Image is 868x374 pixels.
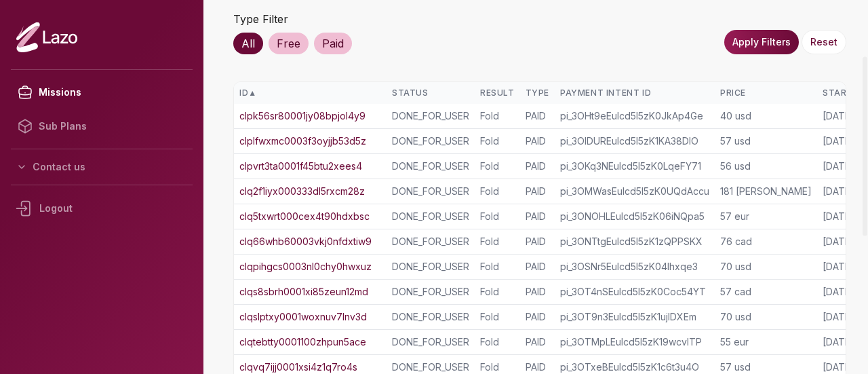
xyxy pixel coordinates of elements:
[560,235,709,248] div: pi_3ONTtgEulcd5I5zK1zQPPSKX
[314,33,352,54] div: Paid
[480,360,515,374] div: Fold
[560,310,709,324] div: pi_3OT9n3Eulcd5I5zK1ujIDXEm
[526,134,549,148] div: PAID
[239,210,370,223] a: clq5txwrt000cex4t90hdxbsc
[526,109,549,123] div: PAID
[392,109,469,123] div: DONE_FOR_USER
[392,310,469,324] div: DONE_FOR_USER
[560,109,709,123] div: pi_3OHt9eEulcd5I5zK0JkAp4Ge
[392,235,469,248] div: DONE_FOR_USER
[560,185,709,198] div: pi_3OMWasEulcd5I5zK0UQdAccu
[720,335,812,349] div: 55 eur
[526,285,549,299] div: PAID
[560,134,709,148] div: pi_3OIDUREulcd5I5zK1KA38DIO
[392,88,469,98] div: Status
[239,335,366,349] a: clqtebtty0001100zhpun5ace
[239,310,367,324] a: clqslptxy0001woxnuv7lnv3d
[11,191,193,226] div: Logout
[560,260,709,274] div: pi_3OSNr5Eulcd5I5zK04lhxqe3
[480,335,515,349] div: Fold
[392,360,469,374] div: DONE_FOR_USER
[526,160,549,173] div: PAID
[720,109,812,123] div: 40 usd
[560,160,709,173] div: pi_3OKq3NEulcd5I5zK0LqeFY71
[526,185,549,198] div: PAID
[239,109,366,123] a: clpk56sr80001jy08bpjol4y9
[720,285,812,299] div: 57 cad
[720,185,812,198] div: 181 [PERSON_NAME]
[526,360,549,374] div: PAID
[480,310,515,324] div: Fold
[720,310,812,324] div: 70 usd
[392,210,469,223] div: DONE_FOR_USER
[480,210,515,223] div: Fold
[720,235,812,248] div: 76 cad
[239,285,368,299] a: clqs8sbrh0001xi85zeun12md
[11,75,193,109] a: Missions
[526,335,549,349] div: PAID
[560,360,709,374] div: pi_3OTxeBEulcd5I5zK1c6t3u4O
[392,134,469,148] div: DONE_FOR_USER
[720,260,812,274] div: 70 usd
[720,160,812,173] div: 56 usd
[480,88,515,98] div: Result
[11,109,193,143] a: Sub Plans
[480,109,515,123] div: Fold
[720,360,812,374] div: 57 usd
[233,33,263,54] div: All
[239,235,372,248] a: clq66whb60003vkj0nfdxtiw9
[392,285,469,299] div: DONE_FOR_USER
[480,285,515,299] div: Fold
[239,360,357,374] a: clqvq7ijj0001xsi4z1q7ro4s
[526,310,549,324] div: PAID
[560,335,709,349] div: pi_3OTMpLEulcd5I5zK19wcvlTP
[480,160,515,173] div: Fold
[239,185,365,198] a: clq2f1iyx000333dl5rxcm28z
[239,88,381,98] div: ID
[392,260,469,274] div: DONE_FOR_USER
[239,134,366,148] a: clplfwxmc0003f3oyjjb53d5z
[480,235,515,248] div: Fold
[233,12,288,26] label: Type Filter
[392,160,469,173] div: DONE_FOR_USER
[720,134,812,148] div: 57 usd
[239,260,372,274] a: clqpihgcs0003nl0chy0hwxuz
[560,285,709,299] div: pi_3OT4nSEulcd5I5zK0Coc54YT
[560,88,709,98] div: Payment Intent ID
[526,235,549,248] div: PAID
[11,155,193,179] button: Contact us
[269,33,309,54] div: Free
[526,88,549,98] div: Type
[248,88,256,98] span: ▲
[526,260,549,274] div: PAID
[526,210,549,223] div: PAID
[480,185,515,198] div: Fold
[239,160,362,173] a: clpvrt3ta0001f45btu2xees4
[480,134,515,148] div: Fold
[720,210,812,223] div: 57 eur
[802,30,846,54] button: Reset
[480,260,515,274] div: Fold
[720,88,812,98] div: Price
[724,30,799,54] button: Apply Filters
[392,335,469,349] div: DONE_FOR_USER
[392,185,469,198] div: DONE_FOR_USER
[560,210,709,223] div: pi_3ONOHLEulcd5I5zK06iNQpa5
